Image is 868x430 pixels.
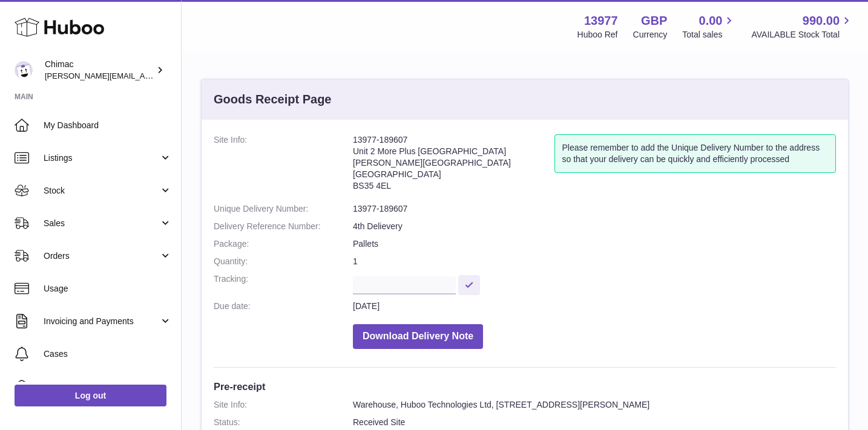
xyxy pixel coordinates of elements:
div: Currency [633,29,668,41]
span: Orders [44,250,159,262]
div: Chimac [45,59,154,82]
address: 13977-189607 Unit 2 More Plus [GEOGRAPHIC_DATA] [PERSON_NAME][GEOGRAPHIC_DATA] [GEOGRAPHIC_DATA] ... [353,134,554,197]
span: 0.00 [699,13,723,29]
dd: 13977-189607 [353,203,836,215]
strong: 13977 [584,13,618,29]
h3: Pre-receipt [214,380,836,393]
span: Channels [44,381,172,393]
dd: 4th Delievery [353,221,836,232]
span: Cases [44,348,172,360]
a: 990.00 AVAILABLE Stock Total [751,13,853,41]
dt: Site Info: [214,399,353,411]
span: Stock [44,185,159,197]
dt: Status: [214,417,353,428]
h3: Goods Receipt Page [214,91,332,108]
dt: Package: [214,238,353,250]
span: Invoicing and Payments [44,316,159,327]
span: 990.00 [803,13,840,29]
a: Log out [15,385,166,406]
strong: GBP [641,13,667,29]
dt: Due date: [214,301,353,312]
div: Huboo Ref [577,29,618,41]
span: Usage [44,283,172,295]
dt: Quantity: [214,256,353,267]
dt: Unique Delivery Number: [214,203,353,215]
span: [PERSON_NAME][EMAIL_ADDRESS][DOMAIN_NAME] [45,71,243,80]
dt: Site Info: [214,134,353,197]
div: Please remember to add the Unique Delivery Number to the address so that your delivery can be qui... [554,134,837,173]
span: AVAILABLE Stock Total [751,29,853,41]
button: Download Delivery Note [353,324,483,349]
img: ellen@chimac.ie [15,61,33,79]
dd: [DATE] [353,301,836,312]
dt: Tracking: [214,273,353,295]
dd: Pallets [353,238,836,250]
span: Total sales [682,29,736,41]
span: Listings [44,152,159,164]
dd: Received Site [353,417,836,428]
dd: Warehouse, Huboo Technologies Ltd, [STREET_ADDRESS][PERSON_NAME] [353,399,836,411]
span: My Dashboard [44,120,172,131]
a: 0.00 Total sales [682,13,736,41]
dt: Delivery Reference Number: [214,221,353,232]
dd: 1 [353,256,836,267]
span: Sales [44,218,159,229]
